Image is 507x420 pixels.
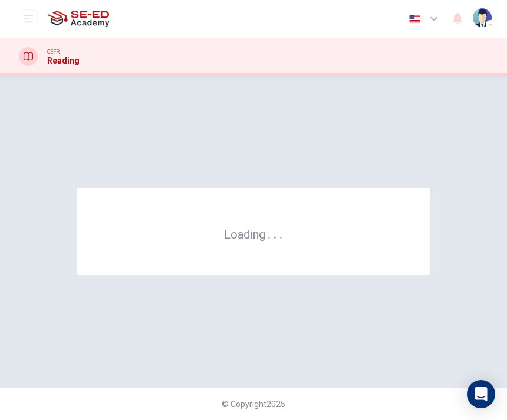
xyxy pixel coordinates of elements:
button: open mobile menu [19,9,38,28]
img: SE-ED Academy logo [47,7,109,31]
h6: . [267,223,271,243]
h6: . [273,223,277,243]
img: en [407,15,422,24]
h6: Loading [224,226,283,242]
span: © Copyright 2025 [222,399,285,409]
h6: . [279,223,283,243]
img: Profile picture [473,8,492,27]
div: Open Intercom Messenger [467,380,495,408]
h1: Reading [47,56,80,65]
span: CEFR [47,48,60,56]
